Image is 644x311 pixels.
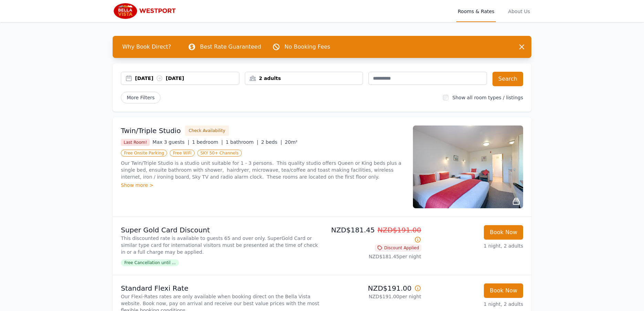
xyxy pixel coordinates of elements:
p: Standard Flexi Rate [121,283,319,293]
span: More Filters [121,92,160,103]
p: Best Rate Guaranteed [200,43,261,51]
span: 2 beds | [261,139,282,145]
span: Max 3 guests | [153,139,189,145]
div: Show more > [121,182,405,189]
p: This discounted rate is available to guests 65 and over only. SuperGold Card or similar type card... [121,235,319,255]
span: Free Cancellation until ... [121,259,179,266]
p: NZD$191.00 [325,283,421,293]
span: 1 bathroom | [226,139,258,145]
div: [DATE] [DATE] [135,75,239,82]
p: NZD$181.45 per night [325,253,421,260]
p: 1 night, 2 adults [427,301,523,308]
span: Why Book Direct? [117,40,177,54]
span: 1 bedroom | [192,139,223,145]
button: Check Availability [185,126,229,136]
p: NZD$191.00 per night [325,293,421,300]
span: NZD$191.00 [377,226,421,234]
span: 20m² [285,139,298,145]
img: Bella Vista Westport [113,3,179,19]
button: Search [492,72,523,86]
span: SKY 50+ Channels [197,150,242,157]
label: Show all room types / listings [453,95,523,100]
span: Free Onsite Parking [121,150,167,157]
div: 2 adults [245,75,363,82]
p: NZD$181.45 [325,225,421,244]
p: Our Twin/Triple Studio is a studio unit suitable for 1 - 3 persons. This quality studio offers Qu... [121,160,405,180]
p: 1 night, 2 adults [427,242,523,249]
button: Book Now [484,225,523,240]
span: Last Room! [121,139,150,146]
span: Discount Applied [375,244,421,251]
p: Super Gold Card Discount [121,225,319,235]
h3: Twin/Triple Studio [121,126,181,136]
p: No Booking Fees [284,43,330,51]
button: Book Now [484,283,523,298]
span: Free WiFi [170,150,195,157]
